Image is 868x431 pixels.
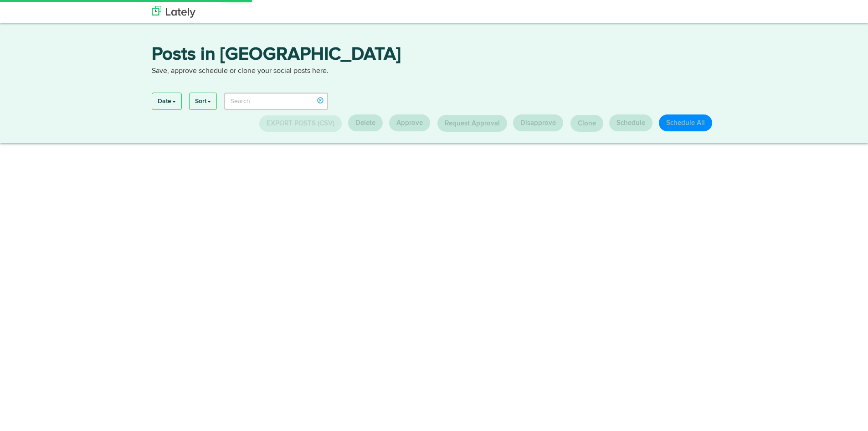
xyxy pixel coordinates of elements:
[259,115,342,132] button: Export Posts (CSV)
[152,6,195,18] img: logo_lately_bg_light.svg
[659,114,712,131] button: Schedule All
[609,114,652,131] button: Schedule
[152,93,181,109] a: Date
[513,114,563,131] button: Disapprove
[348,114,383,131] button: Delete
[570,115,603,132] button: Clone
[389,114,430,131] button: Approve
[224,93,329,110] input: Search
[152,66,717,77] p: Save, approve schedule or clone your social posts here.
[437,115,507,132] button: Request Approval
[152,46,717,66] h3: Posts in [GEOGRAPHIC_DATA]
[190,93,216,109] a: Sort
[445,120,500,127] span: Request Approval
[578,120,596,127] span: Clone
